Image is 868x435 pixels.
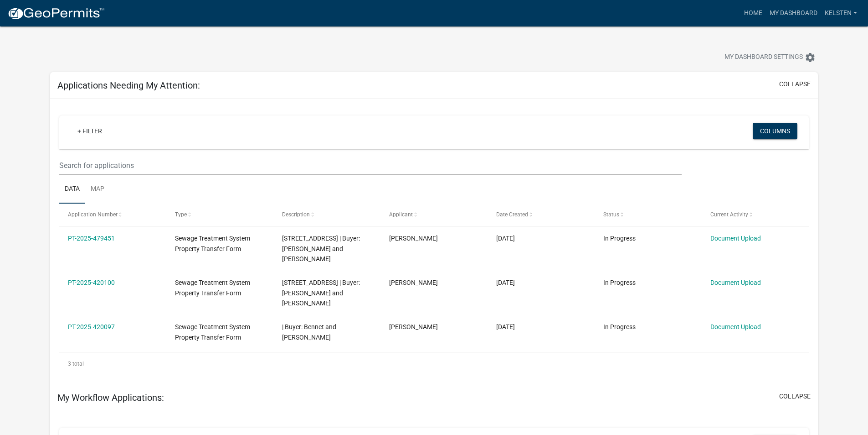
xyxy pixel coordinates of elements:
button: collapse [779,79,811,89]
i: settings [805,52,816,63]
a: My Dashboard [766,5,821,22]
span: 09/16/2025 [496,235,515,242]
span: My Dashboard Settings [724,52,803,63]
span: In Progress [603,235,636,242]
h5: My Workflow Applications: [57,392,164,403]
a: Home [740,5,766,22]
div: 3 total [59,352,809,375]
span: Kelsey Stender [389,323,438,330]
datatable-header-cell: Applicant [380,204,488,225]
span: In Progress [603,279,636,286]
a: PT-2025-420100 [68,279,115,286]
a: PT-2025-420097 [68,323,115,330]
span: In Progress [603,323,636,330]
span: Sewage Treatment System Property Transfer Form [175,279,250,297]
datatable-header-cell: Current Activity [701,204,808,225]
div: collapse [50,99,818,384]
span: Sewage Treatment System Property Transfer Form [175,235,250,252]
a: Document Upload [710,279,761,286]
a: Document Upload [710,323,761,330]
h5: Applications Needing My Attention: [57,80,200,91]
span: Sewage Treatment System Property Transfer Form [175,323,250,341]
span: Description [282,211,310,218]
span: Kelsey Stender [389,279,438,286]
span: 05/13/2025 [496,279,515,286]
span: 121 NORTH SHORE DR | Buyer: David Buck and Esther Buck [282,235,360,263]
button: collapse [779,392,811,401]
span: Type [175,211,187,218]
a: Document Upload [710,235,761,242]
a: + Filter [70,123,109,139]
button: My Dashboard Settingssettings [717,48,823,66]
datatable-header-cell: Status [594,204,701,225]
span: Date Created [496,211,528,218]
datatable-header-cell: Date Created [488,204,595,225]
span: Application Number [68,211,118,218]
span: 05/13/2025 [496,323,515,330]
datatable-header-cell: Application Number [59,204,166,225]
button: Columns [753,123,797,139]
span: Applicant [389,211,413,218]
span: Status [603,211,619,218]
datatable-header-cell: Description [273,204,380,225]
span: | Buyer: Bennet and Trisha Stich [282,323,336,341]
span: Kelsey Stender [389,235,438,242]
input: Search for applications [59,156,681,175]
span: Current Activity [710,211,748,218]
a: Kelsten [821,5,861,22]
datatable-header-cell: Type [166,204,273,225]
a: PT-2025-479451 [68,235,115,242]
span: 514 SUMMIT ST E | Buyer: Adria Budesca and Amy Herbranson [282,279,360,307]
a: Map [85,175,110,204]
a: Data [59,175,85,204]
